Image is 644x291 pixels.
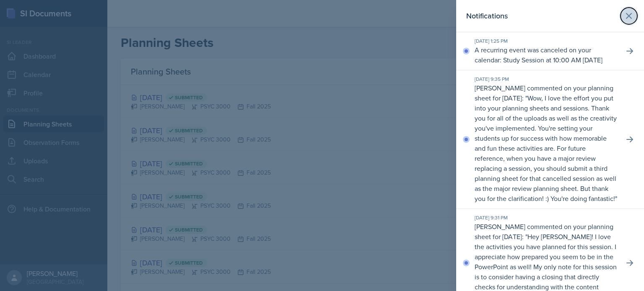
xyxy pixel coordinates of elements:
div: [DATE] 1:25 PM [475,37,617,45]
div: [DATE] 9:31 PM [475,214,617,221]
div: [DATE] 9:35 PM [475,75,617,83]
h2: Notifications [466,10,508,22]
p: A recurring event was canceled on your calendar: Study Session at 10:00 AM [DATE] [475,45,617,65]
p: [PERSON_NAME] commented on your planning sheet for [DATE]: " " [475,83,617,203]
p: Wow, I love the effort you put into your planning sheets and sessions. Thank you for all of the u... [475,93,617,203]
